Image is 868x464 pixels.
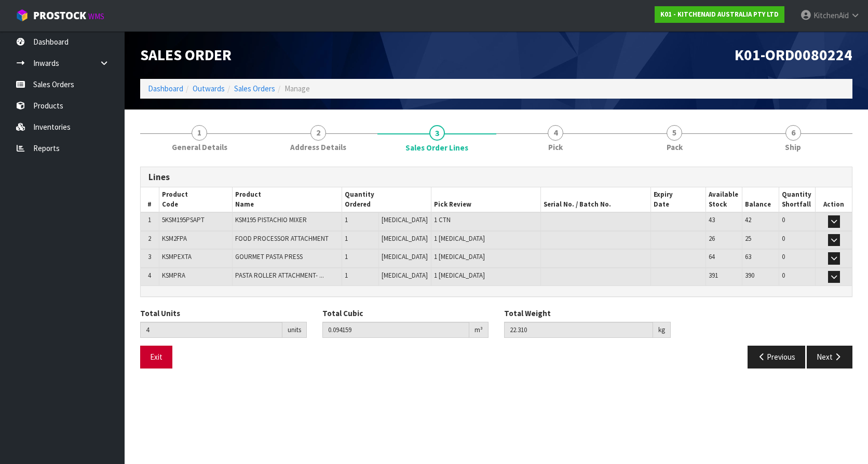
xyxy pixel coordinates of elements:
input: Total Units [140,322,282,338]
a: Sales Orders [234,84,275,93]
span: 1 [345,234,348,243]
span: 1 [345,215,348,224]
span: Pick [548,142,563,153]
div: m³ [469,322,489,338]
span: KSMPEXTA [162,252,192,261]
span: 1 CTN [434,215,451,224]
span: 0 [782,215,785,224]
span: [MEDICAL_DATA] [382,215,428,224]
span: Sales Order Lines [405,142,468,153]
span: 2 [148,234,151,243]
span: 3 [429,125,445,141]
span: 1 [192,125,207,141]
span: General Details [172,142,227,153]
button: Exit [140,346,172,368]
span: 0 [782,234,785,243]
button: Next [807,346,852,368]
span: [MEDICAL_DATA] [382,252,428,261]
span: FOOD PROCESSOR ATTACHMENT [235,234,329,243]
span: [MEDICAL_DATA] [382,234,428,243]
h3: Lines [148,172,844,182]
img: cube-alt.png [16,9,29,22]
span: 25 [745,234,751,243]
span: 2 [310,125,326,141]
span: 1 [MEDICAL_DATA] [434,271,485,280]
span: 63 [745,252,751,261]
th: Product Name [232,187,342,212]
span: 0 [782,271,785,280]
span: 1 [345,271,348,280]
span: PASTA ROLLER ATTACHMENT- ... [235,271,324,280]
small: WMS [88,11,104,21]
span: Sales Order Lines [140,159,852,376]
button: Previous [748,346,806,368]
a: Dashboard [148,84,183,93]
div: kg [653,322,671,338]
label: Total Cubic [322,308,363,319]
span: 4 [148,271,151,280]
span: 4 [548,125,563,141]
th: Quantity Shortfall [779,187,816,212]
th: # [141,187,159,212]
span: 390 [745,271,754,280]
span: Ship [785,142,801,153]
span: [MEDICAL_DATA] [382,271,428,280]
span: KSM195 PISTACHIO MIXER [235,215,307,224]
span: K01-ORD0080224 [735,45,852,64]
th: Product Code [159,187,232,212]
span: 1 [MEDICAL_DATA] [434,252,485,261]
span: 26 [709,234,715,243]
span: 43 [709,215,715,224]
th: Available Stock [706,187,742,212]
span: Pack [667,142,683,153]
span: Manage [284,84,310,93]
th: Expiry Date [650,187,706,212]
span: 3 [148,252,151,261]
span: 0 [782,252,785,261]
a: Outwards [193,84,225,93]
span: Address Details [290,142,346,153]
span: KSM2FPA [162,234,187,243]
div: units [282,322,307,338]
span: KitchenAid [813,10,849,20]
span: 42 [745,215,751,224]
span: 1 [345,252,348,261]
input: Total Cubic [322,322,470,338]
span: 1 [MEDICAL_DATA] [434,234,485,243]
th: Balance [742,187,779,212]
span: 1 [148,215,151,224]
label: Total Units [140,308,180,319]
th: Pick Review [431,187,541,212]
th: Serial No. / Batch No. [541,187,651,212]
th: Quantity Ordered [342,187,431,212]
span: 6 [785,125,801,141]
span: 5KSM195PSAPT [162,215,205,224]
span: 5 [667,125,682,141]
span: Sales Order [140,45,232,64]
input: Total Weight [504,322,653,338]
span: ProStock [33,9,86,22]
label: Total Weight [504,308,551,319]
strong: K01 - KITCHENAID AUSTRALIA PTY LTD [660,10,779,19]
th: Action [816,187,852,212]
span: GOURMET PASTA PRESS [235,252,303,261]
span: 64 [709,252,715,261]
span: KSMPRA [162,271,185,280]
span: 391 [709,271,718,280]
